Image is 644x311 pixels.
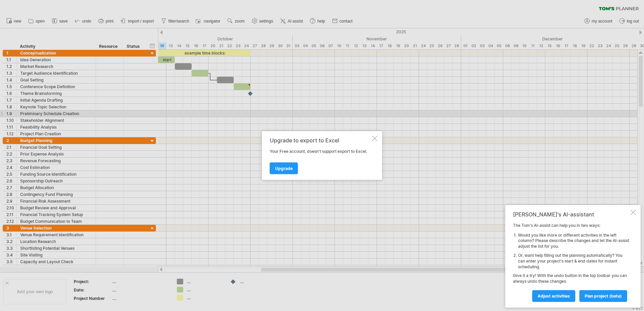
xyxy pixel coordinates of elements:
[270,148,371,154] div: Your Free account, doesn't support export to Excel.
[275,166,293,171] span: Upgrade
[518,233,629,249] li: Would you like more or different activities in the left column? Please describe the changes and l...
[538,293,570,299] span: Adjust activities
[518,253,629,270] li: Or, want help filling out the planning automatically? You can enter your project's start & end da...
[270,137,371,143] div: Upgrade to export to Excel
[585,293,622,299] span: plan project (beta)
[513,223,629,302] div: The Tom's AI-assist can help you in two ways: Give it a try! With the undo button in the top tool...
[513,211,629,218] div: [PERSON_NAME]'s AI-assistant
[270,163,298,174] a: Upgrade
[532,290,575,302] a: Adjust activities
[579,290,627,302] a: plan project (beta)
